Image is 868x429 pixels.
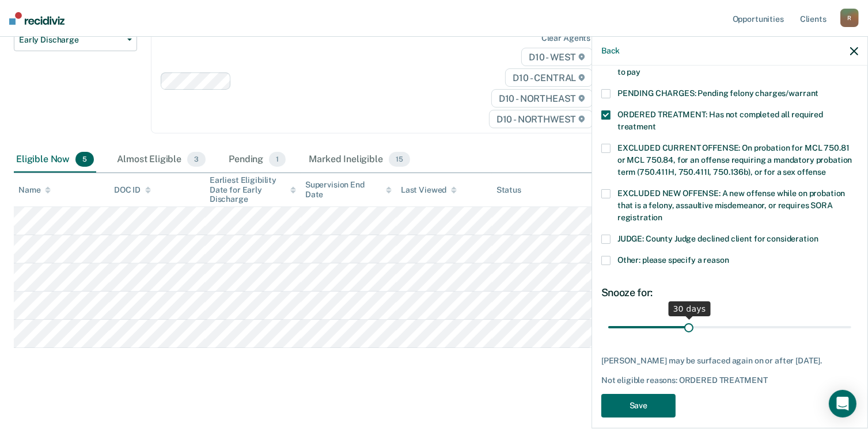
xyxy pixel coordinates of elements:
[14,147,96,173] div: Eligible Now
[226,147,288,173] div: Pending
[601,46,620,56] button: Back
[617,110,823,131] span: ORDERED TREATMENT: Has not completed all required treatment
[601,394,676,417] button: Save
[210,175,296,204] div: Earliest Eligibility Date for Early Discharge
[601,286,858,299] div: Snooze for:
[617,255,729,265] span: Other: please specify a reason
[601,356,858,366] div: [PERSON_NAME] may be surfaced again on or after [DATE].
[489,110,593,128] span: D10 - NORTHWEST
[840,9,859,27] div: R
[269,152,286,167] span: 1
[114,185,151,195] div: DOC ID
[187,152,206,167] span: 3
[491,89,593,108] span: D10 - NORTHEAST
[617,143,852,177] span: EXCLUDED CURRENT OFFENSE: On probation for MCL 750.81 or MCL 750.84, for an offense requiring a m...
[9,12,65,25] img: Recidiviz
[541,33,590,43] div: Clear agents
[617,89,818,98] span: PENDING CHARGES: Pending felony charges/warrant
[305,180,392,200] div: Supervision End Date
[617,189,845,222] span: EXCLUDED NEW OFFENSE: A new offense while on probation that is a felony, assaultive misdemeanor, ...
[75,152,94,167] span: 5
[521,48,593,66] span: D10 - WEST
[115,147,208,173] div: Almost Eligible
[18,185,51,195] div: Name
[389,152,410,167] span: 15
[601,376,858,385] div: Not eligible reasons: ORDERED TREATMENT
[496,185,521,195] div: Status
[401,185,457,195] div: Last Viewed
[505,68,593,87] span: D10 - CENTRAL
[19,35,123,45] span: Early Discharge
[829,390,856,417] div: Open Intercom Messenger
[306,147,412,173] div: Marked Ineligible
[669,301,711,316] div: 30 days
[617,234,818,243] span: JUDGE: County Judge declined client for consideration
